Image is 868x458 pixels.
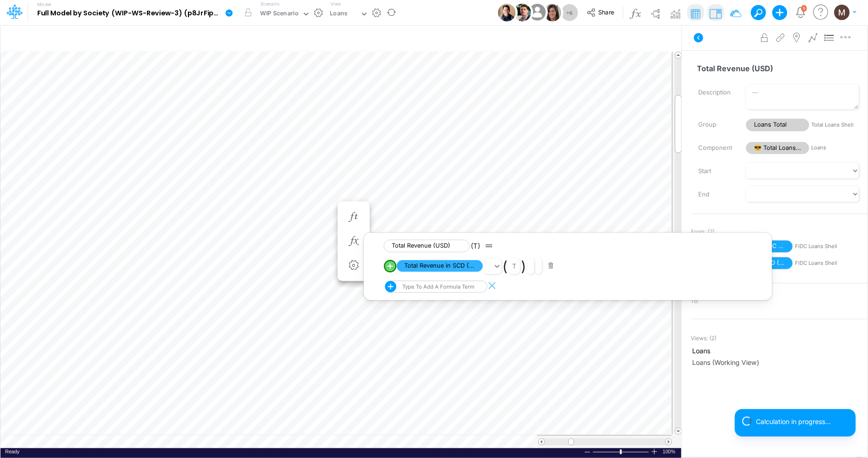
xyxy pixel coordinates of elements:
div: Zoom Out [584,449,591,456]
span: Share [599,8,614,15]
span: Total Revenue in SCD (USD) [397,260,483,272]
span: Total Loans Shell [812,121,859,129]
input: Type a title here [8,29,479,48]
label: Start [692,163,739,179]
div: WIP Scenario [260,9,299,20]
label: Group [692,117,739,133]
img: User Image Icon [498,4,516,21]
span: Loans (Working View) [693,357,866,367]
span: 100% [663,448,677,455]
div: Zoom [593,448,651,455]
a: Notifications [795,7,806,18]
button: Share [582,6,621,20]
input: — Node name — [691,60,860,77]
div: Zoom In [651,448,658,455]
label: End [692,187,739,202]
span: + 6 [567,10,573,16]
div: In Ready mode [5,448,20,455]
span: Loans [812,144,859,152]
span: To: [691,297,699,305]
img: User Image Icon [527,2,548,23]
span: Views: ( 2 ) [691,334,717,343]
span: From: (2) [691,228,715,236]
b: Full Model by Society (WIP-WS-Review-3) (p8JrFipGveTU7I_vk960F.EPc.b3Teyw) [DATE]T16:40:57UTC [37,9,221,18]
label: Component [692,140,739,156]
div: Loans [330,9,348,20]
span: 😎 Total Loans Shell [746,142,809,155]
div: Zoom level [663,448,677,455]
div: Calculation in progress... [756,417,848,426]
div: t [512,262,516,270]
div: Zoom [620,450,622,454]
label: Description [692,85,739,101]
span: Loans [693,346,866,356]
label: Model [37,2,51,7]
span: ( [502,258,507,275]
div: 5 unread items [803,6,805,10]
label: Scenario [260,0,280,7]
img: User Image Icon [544,4,561,21]
span: Ready [5,449,20,454]
span: Total Revenue (USD) [384,240,470,252]
div: Type to add a formula term [401,283,474,290]
label: View [330,0,341,7]
span: (T) [471,242,480,250]
span: ) [521,258,526,275]
svg: circle with outer border [384,260,397,273]
span: Loans Total [746,119,809,131]
img: User Image Icon [514,4,531,21]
